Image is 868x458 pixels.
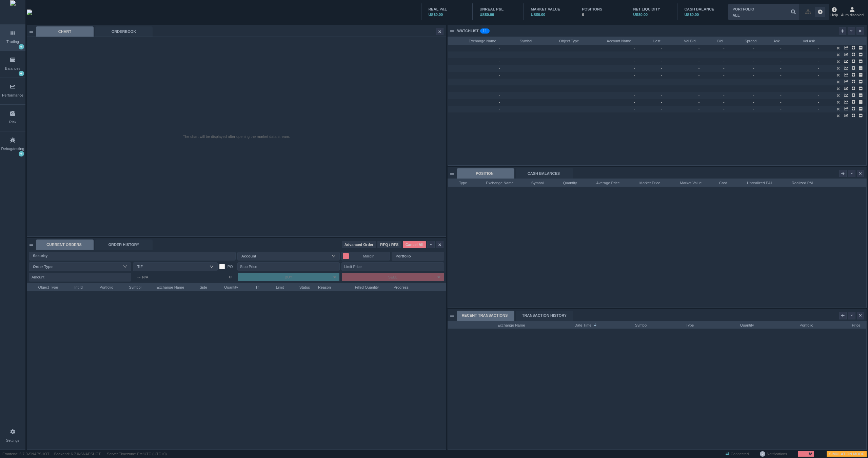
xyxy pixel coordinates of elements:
input: Limit Price [341,262,444,271]
span: - [780,100,784,104]
div: Balances [5,66,20,71]
span: Exchange Name [475,179,514,186]
span: - [780,53,784,57]
span: - [723,113,727,118]
span: - [661,113,665,118]
span: Cancel All [406,242,423,248]
input: Amount [29,273,131,282]
span: - [698,107,700,111]
span: Side [192,283,207,290]
span: - [661,53,665,57]
span: - [634,113,635,118]
span: Last [639,37,660,44]
div: POSITIONS [582,6,619,12]
span: - [499,46,500,50]
span: - [753,73,757,77]
span: - [499,113,500,118]
span: - [818,113,819,118]
span: Portfolio [91,283,113,290]
span: - [634,80,635,84]
span: Connected [723,451,751,458]
span: - [698,80,700,84]
span: - [634,59,635,63]
span: Average Price [585,179,620,186]
span: - [661,66,665,70]
span: - [661,46,665,50]
span: RFQ / RFS [380,242,398,248]
div: UNREAL P&L [479,6,517,12]
span: - [723,73,727,77]
span: - [698,86,700,90]
span: BUY [285,275,293,279]
span: - [723,66,727,70]
span: - [698,100,700,104]
span: - [780,93,784,97]
span: - [753,113,757,118]
span: - [753,80,757,84]
span: Limit [268,283,284,290]
span: Quantity [552,179,577,186]
div: CHART [36,26,94,37]
span: - [661,80,665,84]
span: - [753,93,757,97]
span: Type [656,321,694,328]
div: TIF [137,263,210,270]
span: Reason [318,283,337,290]
span: Account Name [587,37,631,44]
div: The chart will be displayed after opening the market data stream. [183,134,290,140]
span: Unrealized P&L [735,179,773,186]
span: - [780,113,784,118]
span: Auth disabled [841,12,864,18]
span: - [661,73,665,77]
span: Symbol [121,283,141,290]
span: 0 [762,452,764,456]
span: - [818,46,819,50]
div: CASH BALANCES [516,168,573,179]
span: Cost [710,179,727,186]
span: - [698,59,700,63]
span: - [698,93,700,97]
span: ¤ [229,273,232,281]
i: icon: down [123,264,127,269]
span: - [698,66,700,70]
span: - [661,93,665,97]
span: Object Type [540,37,579,44]
button: SELL [342,273,434,281]
span: - [818,86,819,90]
span: Progress [387,283,409,290]
span: - [661,59,665,63]
span: - [818,66,819,70]
span: - [753,59,757,63]
span: Symbol [601,321,648,328]
div: Account [241,253,333,259]
div: Risk [9,119,16,125]
span: - [661,86,665,90]
div: Portfolio [396,253,437,259]
span: - [753,100,757,104]
span: - [698,46,700,50]
span: - [780,73,784,77]
span: Date Time [533,321,592,328]
button: BUY [238,273,330,281]
span: - [499,86,500,90]
span: Quantity [215,283,238,290]
span: Bid [704,37,723,44]
span: - [723,107,727,111]
div: Settings [6,438,20,443]
span: - [753,53,757,57]
div: Notifications [756,451,790,458]
span: - [634,107,635,111]
span: - [698,73,700,77]
img: wyden_logotype_white.svg [27,9,32,15]
span: ~ [137,273,141,281]
span: Market Value [669,179,702,186]
span: N/A [137,273,148,281]
span: - [818,93,819,97]
div: ORDERBOOK [95,26,153,37]
span: - [780,86,784,90]
span: - [698,113,700,118]
span: - [780,59,784,63]
div: RECENT TRANSACTIONS [457,311,514,321]
div: Performance [2,92,23,98]
span: - [499,80,500,84]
